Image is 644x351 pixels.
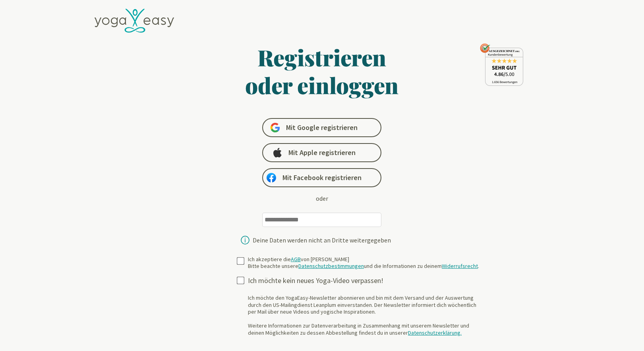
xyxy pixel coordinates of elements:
div: Ich möchte kein neues Yoga-Video verpassen! [248,276,485,285]
div: Ich akzeptiere die von [PERSON_NAME] Bitte beachte unsere und die Informationen zu deinem . [248,256,479,270]
img: ausgezeichnet_seal.png [480,43,523,86]
span: Mit Apple registrieren [288,148,356,157]
div: Ich möchte den YogaEasy-Newsletter abonnieren und bin mit dem Versand und der Auswertung durch de... [248,295,485,336]
a: AGB [291,256,301,263]
a: Widerrufsrecht [442,262,478,270]
a: Mit Apple registrieren [262,143,381,162]
h1: Registrieren oder einloggen [168,43,476,99]
a: Datenschutzerklärung. [408,329,462,336]
a: Datenschutzbestimmungen [298,262,364,270]
div: oder [316,194,328,203]
span: Mit Facebook registrieren [282,173,362,182]
span: Mit Google registrieren [286,123,358,132]
a: Mit Google registrieren [262,118,381,137]
div: Deine Daten werden nicht an Dritte weitergegeben [253,237,391,243]
a: Mit Facebook registrieren [262,168,381,187]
